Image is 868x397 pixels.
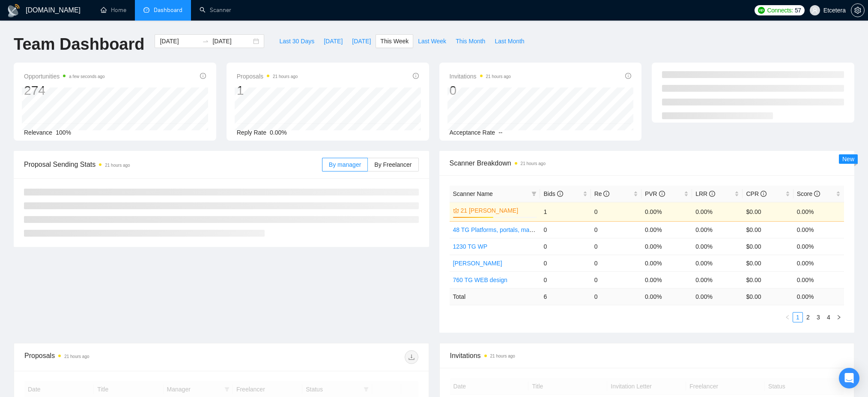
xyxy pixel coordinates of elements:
td: $0.00 [743,255,793,271]
button: right [834,312,844,322]
span: swap-right [202,38,209,45]
button: This Month [451,34,490,48]
time: 21 hours ago [521,161,546,166]
time: 21 hours ago [273,74,298,79]
a: 1230 TG WP [453,243,488,250]
td: 6 [540,288,591,305]
span: Connects: [767,6,793,15]
a: [PERSON_NAME] [453,260,502,267]
td: Total [450,288,540,305]
span: Score [797,190,820,197]
time: a few seconds ago [69,74,104,79]
td: 0.00% [692,255,743,271]
span: Reply Rate [237,129,266,136]
td: 0.00% [641,238,692,255]
span: Scanner Name [453,190,493,197]
span: 100% [56,129,71,136]
td: 0.00% [692,271,743,288]
span: By manager [329,161,361,168]
span: info-circle [200,73,206,79]
td: 0.00% [793,271,844,288]
span: Last Week [418,36,446,46]
span: Opportunities [24,71,105,81]
td: 0.00 % [641,288,692,305]
td: 0 [591,271,641,288]
span: CPR [746,190,766,197]
span: info-circle [709,191,715,197]
span: This Month [456,36,485,46]
td: 0 [540,221,591,238]
td: 0.00% [793,255,844,271]
span: info-circle [625,73,631,79]
span: info-circle [659,191,665,197]
img: logo [7,4,21,18]
span: info-circle [761,191,767,197]
button: [DATE] [347,34,376,48]
td: 0.00 % [692,288,743,305]
li: 2 [803,312,813,322]
td: 0 [591,238,641,255]
span: 0.00% [270,129,287,136]
td: $0.00 [743,202,793,221]
span: info-circle [413,73,419,79]
span: crown [453,208,459,214]
span: left [785,315,790,320]
span: LRR [695,190,715,197]
td: 0.00% [793,202,844,221]
span: to [202,38,209,45]
li: 1 [793,312,803,322]
time: 21 hours ago [105,163,130,168]
li: Previous Page [782,312,793,322]
td: 0 [591,255,641,271]
span: filter [530,187,538,200]
span: info-circle [603,191,609,197]
span: Proposals [237,71,298,81]
td: 0.00 % [793,288,844,305]
span: info-circle [814,191,820,197]
button: Last 30 Days [274,34,319,48]
time: 21 hours ago [490,354,515,358]
span: This Week [380,36,409,46]
span: [DATE] [352,36,371,46]
td: 0 [591,202,641,221]
button: Last Week [413,34,451,48]
span: [DATE] [324,36,343,46]
div: Proposals [24,350,221,364]
td: 0.00% [641,221,692,238]
span: 57 [795,6,801,15]
a: 3 [814,313,823,322]
td: $0.00 [743,271,793,288]
td: 0.00% [793,221,844,238]
a: 1 [793,313,802,322]
button: setting [851,3,865,17]
td: $ 0.00 [743,288,793,305]
span: dashboard [143,7,149,13]
span: Invitations [450,350,844,361]
a: setting [851,7,865,14]
div: 274 [24,82,105,99]
button: [DATE] [319,34,347,48]
td: 0 [540,238,591,255]
a: searchScanner [200,6,231,14]
h1: Team Dashboard [14,34,144,54]
time: 21 hours ago [486,74,511,79]
span: Last 30 Days [279,36,314,46]
span: info-circle [557,191,563,197]
span: PVR [645,190,665,197]
span: Last Month [495,36,524,46]
li: 3 [813,312,823,322]
span: Relevance [24,129,52,136]
li: Next Page [834,312,844,322]
span: right [836,315,841,320]
td: 0 [591,288,641,305]
td: 0.00% [641,271,692,288]
a: 21 [PERSON_NAME] [461,206,535,215]
span: Invitations [450,71,511,81]
td: 0.00% [641,255,692,271]
span: -- [498,129,502,136]
td: 0.00% [692,202,743,221]
span: Bids [543,190,563,197]
td: 0 [540,255,591,271]
img: upwork-logo.png [758,7,765,14]
span: setting [851,7,864,14]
